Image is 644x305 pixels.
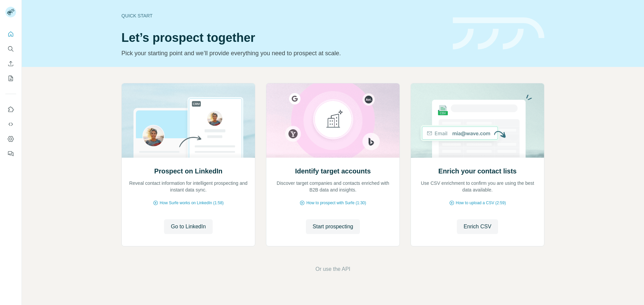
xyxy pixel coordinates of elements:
[438,166,517,176] h2: Enrich your contact lists
[128,180,248,193] p: Reveal contact information for intelligent prospecting and instant data sync.
[464,223,491,231] span: Enrich CSV
[121,49,445,58] p: Pick your starting point and we’ll provide everything you need to prospect at scale.
[5,133,16,145] button: Dashboard
[457,219,498,234] button: Enrich CSV
[121,12,445,19] div: Quick start
[121,83,255,158] img: Prospect on LinkedIn
[418,180,537,193] p: Use CSV enrichment to confirm you are using the best data available.
[5,58,16,70] button: Enrich CSV
[315,265,350,273] button: Or use the API
[456,200,506,206] span: How to upload a CSV (2:59)
[306,200,366,206] span: How to prospect with Surfe (1:30)
[5,118,16,130] button: Use Surfe API
[5,103,16,116] button: Use Surfe on LinkedIn
[171,223,206,231] span: Go to LinkedIn
[5,148,16,160] button: Feedback
[5,43,16,55] button: Search
[295,166,371,176] h2: Identify target accounts
[411,83,544,158] img: Enrich your contact lists
[121,31,445,45] h1: Let’s prospect together
[306,219,360,234] button: Start prospecting
[453,17,544,50] img: banner
[273,180,393,193] p: Discover target companies and contacts enriched with B2B data and insights.
[5,28,16,40] button: Quick start
[266,83,400,158] img: Identify target accounts
[164,219,212,234] button: Go to LinkedIn
[154,166,222,176] h2: Prospect on LinkedIn
[313,223,353,231] span: Start prospecting
[160,200,224,206] span: How Surfe works on LinkedIn (1:58)
[5,72,16,84] button: My lists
